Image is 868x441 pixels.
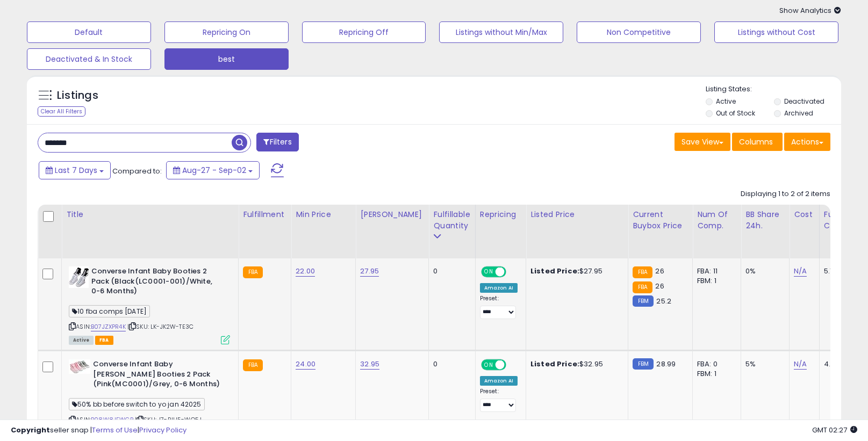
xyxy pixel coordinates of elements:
[504,360,521,370] span: OFF
[741,189,830,199] div: Displaying 1 to 2 of 2 items
[480,283,518,293] div: Amazon AI
[824,266,862,276] div: 5.12
[675,133,730,151] button: Save View
[824,359,862,369] div: 4.15
[745,359,781,369] div: 5%
[112,166,162,176] span: Compared to:
[655,266,664,276] span: 26
[164,21,289,43] button: Repricing On
[164,48,289,70] button: best
[95,336,113,345] span: FBA
[482,268,496,277] span: ON
[182,165,246,176] span: Aug-27 - Sep-02
[716,97,736,106] label: Active
[480,209,521,220] div: Repricing
[433,209,470,232] div: Fulfillable Quantity
[480,376,518,386] div: Amazon AI
[360,266,379,277] a: 27.95
[296,266,315,277] a: 22.00
[784,133,830,151] button: Actions
[633,266,652,278] small: FBA
[697,359,733,369] div: FBA: 0
[697,209,736,232] div: Num of Comp.
[504,268,521,277] span: OFF
[530,266,620,276] div: $27.95
[732,133,783,151] button: Columns
[784,109,813,118] label: Archived
[480,295,518,319] div: Preset:
[91,266,222,299] b: Converse Infant Baby Booties 2 Pack (Black(LC0001-001)/White, 0-6 Months)
[745,209,785,232] div: BB Share 24h.
[135,415,202,424] span: | SKU: J7-RIH5-WO5J
[66,209,234,220] div: Title
[57,88,98,103] h5: Listings
[697,266,733,276] div: FBA: 11
[697,276,733,286] div: FBM: 1
[530,359,620,369] div: $32.95
[69,266,230,343] div: ASIN:
[824,209,865,232] div: Fulfillment Cost
[530,266,579,276] b: Listed Price:
[360,209,424,220] div: [PERSON_NAME]
[27,21,151,43] button: Default
[256,133,298,151] button: Filters
[296,359,315,370] a: 24.00
[739,136,773,147] span: Columns
[39,161,111,179] button: Last 7 Days
[27,48,151,70] button: Deactivated & In Stock
[91,415,133,424] a: B08W8JFWCP
[92,425,138,435] a: Terms of Use
[530,209,623,220] div: Listed Price
[655,281,664,291] span: 26
[706,84,841,95] p: Listing States:
[139,425,186,435] a: Privacy Policy
[656,359,676,369] span: 28.99
[69,398,205,410] span: 50% bb before switch to yo jan 42025
[812,425,857,435] span: 2025-09-14 02:27 GMT
[302,21,426,43] button: Repricing Off
[433,359,467,369] div: 0
[480,388,518,412] div: Preset:
[360,359,379,370] a: 32.95
[433,266,467,276] div: 0
[779,5,841,16] span: Show Analytics
[633,281,652,293] small: FBA
[11,425,50,435] strong: Copyright
[633,358,654,370] small: FBM
[11,425,186,436] div: seller snap | |
[656,296,671,306] span: 25.2
[714,21,838,43] button: Listings without Cost
[243,266,263,278] small: FBA
[127,322,193,331] span: | SKU: LK-JK2W-TE3C
[55,165,97,176] span: Last 7 Days
[784,97,824,106] label: Deactivated
[794,266,807,277] a: N/A
[296,209,351,220] div: Min Price
[243,209,286,220] div: Fulfillment
[633,209,688,232] div: Current Buybox Price
[633,295,654,307] small: FBM
[69,266,89,288] img: 41j0lqctj6L._SL40_.jpg
[69,359,90,374] img: 418FxTDCJ4L._SL40_.jpg
[93,359,224,392] b: Converse Infant Baby [PERSON_NAME] Booties 2 Pack (Pink(MC0001)/Grey, 0-6 Months)
[69,336,94,345] span: All listings currently available for purchase on Amazon
[38,106,85,117] div: Clear All Filters
[91,322,126,331] a: B07JZXPR4K
[530,359,579,369] b: Listed Price:
[794,359,807,370] a: N/A
[745,266,781,276] div: 0%
[716,109,755,118] label: Out of Stock
[697,369,733,379] div: FBM: 1
[243,359,263,371] small: FBA
[482,360,496,370] span: ON
[577,21,701,43] button: Non Competitive
[166,161,260,179] button: Aug-27 - Sep-02
[794,209,815,220] div: Cost
[439,21,563,43] button: Listings without Min/Max
[69,305,150,317] span: 10 fba comps [DATE]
